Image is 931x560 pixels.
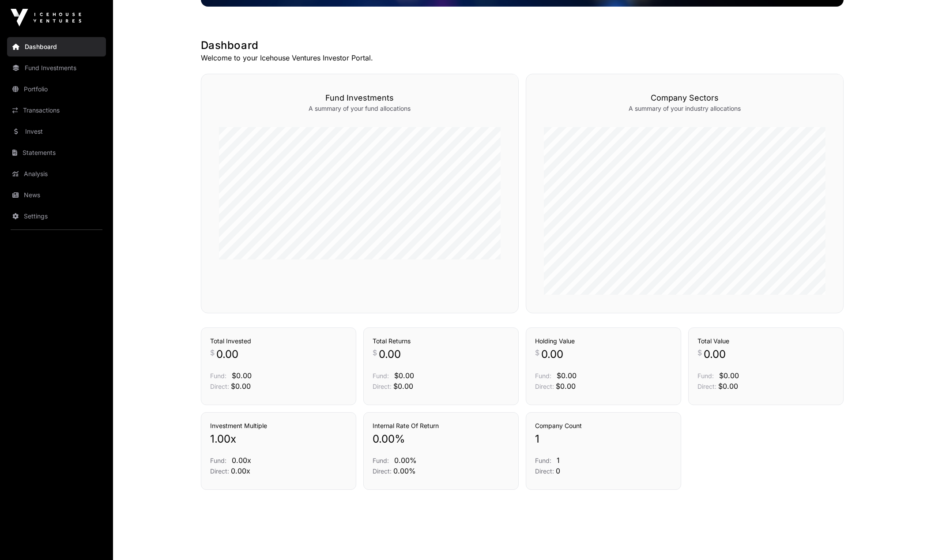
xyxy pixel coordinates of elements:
span: $0.00 [718,382,738,391]
span: Direct: [535,383,554,390]
span: 1.00 [210,432,230,446]
span: $ [535,347,539,358]
span: $0.00 [393,382,413,391]
span: Direct: [697,383,716,390]
span: 0 [556,466,560,475]
span: 0.00 [541,347,563,361]
p: Welcome to your Icehouse Ventures Investor Portal. [201,53,844,63]
a: Dashboard [7,37,106,56]
span: $0.00 [231,382,251,391]
p: A summary of your industry allocations [544,104,825,113]
h1: Dashboard [201,38,844,53]
h3: Internal Rate Of Return [373,421,509,430]
span: 0.00 [379,347,401,361]
span: Direct: [210,383,229,390]
span: $ [210,347,215,358]
span: 0.00x [232,456,251,465]
h3: Total Returns [373,337,509,346]
h3: Holding Value [535,337,672,346]
span: 0.00% [393,466,416,475]
a: Fund Investments [7,58,106,78]
span: Direct: [373,467,392,475]
span: 0.00% [394,456,417,465]
a: Invest [7,122,106,141]
span: Direct: [210,467,229,475]
span: Fund: [210,372,226,380]
span: Fund: [697,372,714,380]
span: $0.00 [719,371,739,380]
a: Settings [7,207,106,226]
span: Fund: [210,457,226,464]
span: 0.00x [231,466,250,475]
h3: Company Count [535,421,672,430]
span: Fund: [373,457,389,464]
span: 1 [557,456,560,465]
span: Fund: [535,372,551,380]
span: x [230,432,236,446]
p: A summary of your fund allocations [219,104,501,113]
span: $0.00 [232,371,252,380]
h3: Fund Investments [219,92,501,104]
h3: Total Invested [210,337,347,346]
span: Direct: [535,467,554,475]
h3: Total Value [697,337,834,346]
span: 1 [535,432,539,446]
a: Transactions [7,101,106,120]
span: 0.00 [216,347,238,361]
span: Direct: [373,383,392,390]
span: Fund: [373,372,389,380]
span: 0.00 [704,347,726,361]
iframe: Chat Widget [887,518,931,560]
h3: Company Sectors [544,92,825,104]
span: $ [697,347,702,358]
span: 0.00 [373,432,395,446]
img: Icehouse Ventures Logo [11,9,81,26]
a: Analysis [7,164,106,184]
a: Portfolio [7,79,106,99]
span: Fund: [535,457,551,464]
a: Statements [7,143,106,162]
span: % [395,432,405,446]
a: News [7,185,106,205]
span: $0.00 [557,371,577,380]
span: $0.00 [394,371,414,380]
span: $0.00 [556,382,576,391]
span: $ [373,347,377,358]
h3: Investment Multiple [210,421,347,430]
